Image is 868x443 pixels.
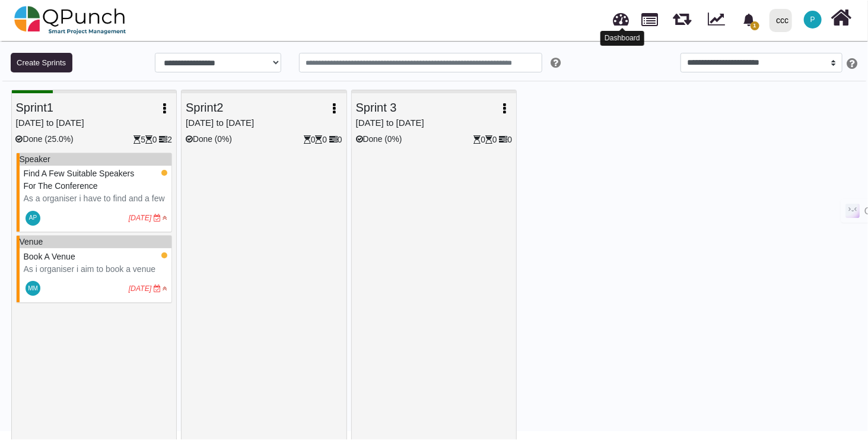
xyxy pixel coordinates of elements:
[16,116,84,130] small: [DATE] to [DATE]
[133,136,141,144] i: Planned SP
[847,57,857,69] a: Help
[29,215,37,221] span: AP
[186,116,254,130] small: [DATE] to [DATE]
[356,135,402,144] span: Done (0%)
[24,263,172,325] p: As i organiser i aim to book a venue suitable to host 80 to 100 delegates, the location accessibl...
[356,101,397,114] span: Sprint 3
[751,21,759,30] span: 1
[743,14,755,26] svg: bell fill
[154,285,161,292] i: Due Date
[804,11,822,29] span: Pritha
[106,130,172,147] small: 2
[352,90,517,93] div: 0 Punches in Progress (0.0%)
[764,1,797,40] a: ccc
[329,136,338,144] i: No of Punches
[736,1,765,38] a: bell fill1
[159,136,167,144] i: No of Punches
[163,285,167,292] i: Highest
[20,153,50,166] li: Speaker
[186,135,232,144] span: Done (0%)
[485,136,492,144] i: Actual SP
[542,53,561,73] a: Help
[16,135,74,144] span: Done (25.0%)
[163,214,167,221] i: Highest
[316,136,323,144] i: Actual SP
[356,116,424,130] small: [DATE] to [DATE]
[145,136,152,144] i: Actual SP
[182,90,346,93] div: 0 Punches in Progress (0.0%)
[161,170,167,176] div: Assigned
[154,214,161,221] i: Due Date
[24,252,75,261] span: Book a venue
[831,7,852,29] i: Home
[304,135,327,144] span: 0 0
[797,1,829,39] a: P
[24,169,135,191] span: Find A few suitable speakers for the conference
[28,286,38,292] span: MM
[304,136,311,144] i: Planned SP
[186,101,223,114] span: Sprint2
[129,214,152,222] i: Due Date exceeds Iteration Duration
[26,281,40,296] span: Mehdi Medjahdi
[11,53,72,73] button: Create Sprints
[739,9,759,30] div: Notification
[777,10,789,31] div: ccc
[12,90,177,93] div: 2 Punches in Progress(25.0%)
[702,1,736,40] div: Dynamic Report
[24,192,172,267] p: As a organiser i have to find and a few suitable speakers for the conference with proper knowledg...
[129,284,152,293] i: Due Date exceeds Iteration Duration
[276,130,342,147] small: 0
[500,136,508,144] i: No of Punches
[810,16,815,23] span: P
[551,57,561,69] i: e.g: punch or !ticket or &category or #label or @username or $priority
[673,6,691,26] span: Sprints
[642,8,659,26] span: Projects
[473,136,481,144] i: Planned SP
[161,252,167,258] div: Assigned
[600,31,644,46] div: Dashboard
[20,236,43,248] li: Venue
[14,2,126,38] img: qpunch-sp.fa6292f.png
[26,211,40,226] span: Alistaire Parales
[446,130,512,147] small: 0
[473,135,497,144] span: 0 0
[16,101,53,114] span: Sprint1
[133,135,157,144] span: 5 0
